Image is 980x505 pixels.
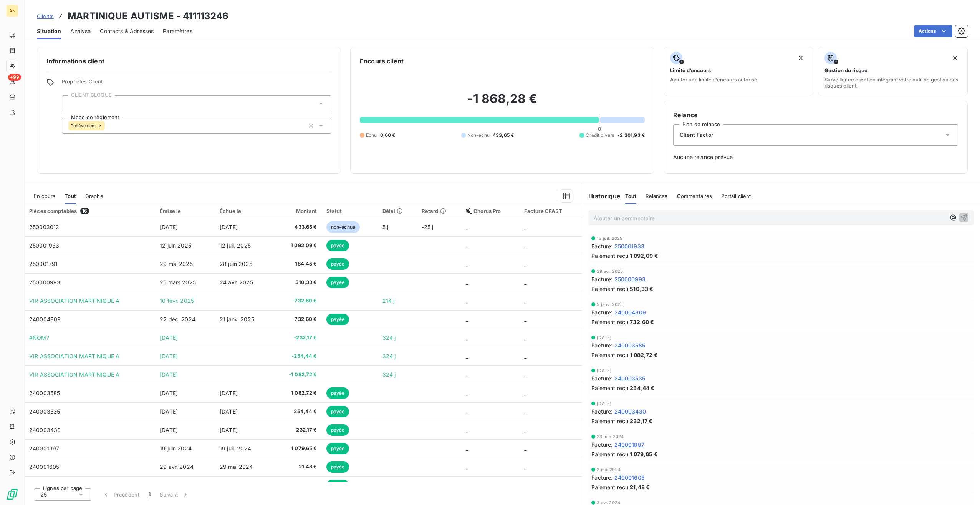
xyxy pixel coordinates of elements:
h6: Informations client [46,56,331,66]
span: 250001933 [29,242,59,249]
span: _ [524,316,526,322]
button: Limite d’encoursAjouter une limite d’encours autorisé [664,47,813,96]
span: _ [524,334,526,341]
span: 1 079,65 € [277,445,317,452]
span: Crédit divers [586,132,614,139]
button: 1 [144,487,155,503]
span: 5 j [382,224,388,230]
span: 29 avr. 2024 [160,463,194,470]
div: Facture CFAST [524,208,578,214]
span: _ [466,408,468,415]
span: 250000993 [614,275,646,283]
span: -1 082,72 € [277,371,317,379]
span: Paiement reçu [591,252,628,260]
span: Contacts & Adresses [100,27,154,35]
span: Facture : [591,242,612,250]
span: Graphe [85,193,103,199]
span: Relances [646,193,667,199]
div: AN [6,5,18,17]
span: [DATE] [220,427,238,433]
span: 324 j [382,371,396,378]
span: 3 avr. 2024 [597,500,620,505]
span: [DATE] [160,390,178,396]
div: Échue le [220,208,268,214]
span: _ [524,427,526,433]
span: Paiement reçu [591,318,628,326]
span: 240001605 [29,463,59,470]
h2: -1 868,28 € [360,91,645,114]
span: _ [524,408,526,415]
span: 433,65 € [277,223,317,231]
span: _ [466,242,468,249]
span: 1 [149,491,151,498]
span: 184,45 € [277,260,317,268]
span: [DATE] [597,335,611,340]
span: 240001997 [614,440,644,449]
h3: MARTINIQUE AUTISME - 411113246 [68,9,229,23]
span: [DATE] [597,368,611,373]
span: 240003430 [614,407,646,415]
span: Non-échu [467,132,490,139]
span: -254,44 € [277,352,317,360]
span: Paiement reçu [591,384,628,392]
span: 232,17 € [277,426,317,434]
span: 240003535 [614,374,645,382]
span: 240003535 [29,408,60,415]
span: 29 avr. 2025 [597,269,623,274]
h6: Historique [582,191,621,201]
span: 21,48 € [277,463,317,471]
span: _ [466,445,468,452]
img: Logo LeanPay [6,488,18,500]
span: 10 févr. 2025 [160,297,194,304]
span: 510,33 € [630,285,653,293]
span: 240001997 [29,445,59,452]
span: 15 juil. 2025 [597,236,622,241]
span: #NOM? [29,334,49,341]
span: En cours [34,193,55,199]
span: -732,60 € [277,297,317,305]
span: 16 [80,208,89,214]
span: [DATE] [160,408,178,415]
span: Situation [37,27,61,35]
span: payée [326,387,349,399]
span: 2 mai 2024 [597,467,621,472]
span: 254,44 € [277,408,317,415]
div: Pièces comptables [29,208,151,214]
span: 214 j [382,297,395,304]
span: 250001791 [29,261,58,267]
span: 19 juin 2024 [160,445,192,452]
span: 12 juin 2025 [160,242,191,249]
span: 1 092,09 € [630,252,658,260]
span: _ [524,242,526,249]
span: Paramètres [163,27,192,35]
span: 22 déc. 2024 [160,316,195,322]
span: 29 mai 2025 [160,261,193,267]
span: Paiement reçu [591,483,628,491]
h6: Relance [673,110,958,120]
span: 25 mars 2025 [160,279,196,286]
span: +99 [8,74,21,81]
button: Actions [914,25,952,37]
span: 324 j [382,353,396,359]
input: Ajouter une valeur [105,122,111,129]
span: -232,17 € [277,334,317,342]
span: Paiement reçu [591,285,628,293]
a: Clients [37,12,54,20]
span: 240003430 [29,427,61,433]
span: payée [326,461,349,473]
span: 1 079,65 € [630,450,658,458]
span: Facture : [591,308,612,316]
span: payée [326,424,349,436]
span: Analyse [70,27,91,35]
input: Ajouter une valeur [68,100,74,107]
span: 732,60 € [630,318,654,326]
div: Montant [277,208,317,214]
span: 254,44 € [630,384,654,392]
span: payée [326,406,349,417]
span: _ [524,297,526,304]
span: 28 juin 2025 [220,261,252,267]
span: Portail client [721,193,751,199]
span: 21 janv. 2025 [220,316,254,322]
span: -25 j [422,224,434,230]
span: Facture : [591,440,612,449]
